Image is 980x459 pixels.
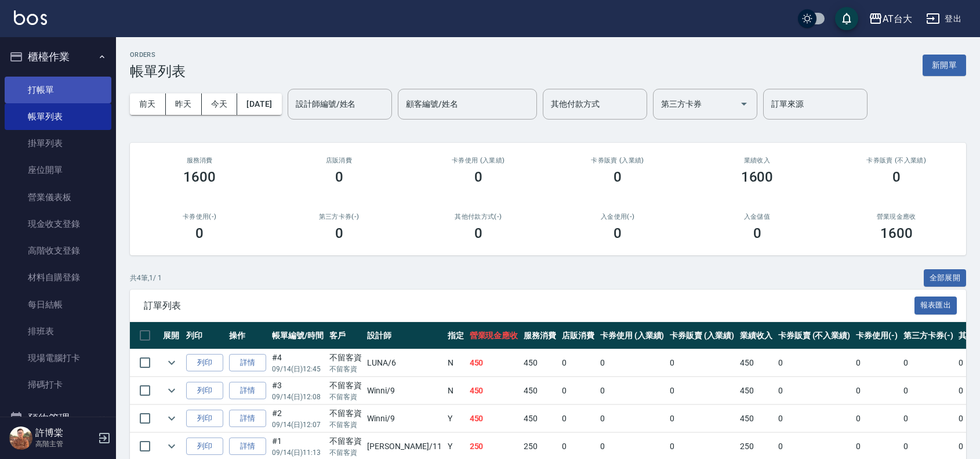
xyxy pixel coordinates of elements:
h3: 0 [614,169,622,185]
button: expand row [163,382,180,399]
a: 詳情 [229,438,266,456]
p: 不留客資 [329,420,362,430]
td: 450 [737,377,775,404]
th: 店販消費 [559,322,597,349]
td: 0 [597,405,667,432]
button: 列印 [186,438,223,456]
td: Winni /9 [364,405,444,432]
a: 掃碼打卡 [5,371,111,398]
td: 0 [667,349,737,377]
td: #4 [269,349,326,377]
button: save [835,7,858,30]
p: 不留客資 [329,392,362,402]
th: 第三方卡券(-) [901,322,956,349]
a: 每日結帳 [5,291,111,318]
h3: 0 [892,169,901,185]
h3: 0 [195,225,204,241]
td: Winni /9 [364,377,444,404]
td: 0 [775,349,853,377]
th: 卡券販賣 (入業績) [667,322,737,349]
button: 列印 [186,382,223,400]
button: expand row [163,438,180,455]
td: 0 [559,349,597,377]
button: expand row [163,354,180,371]
a: 材料自購登錄 [5,264,111,291]
td: Y [445,405,467,432]
a: 現金收支登錄 [5,211,111,237]
h3: 1600 [183,169,216,185]
a: 排班表 [5,318,111,345]
h3: 0 [335,169,343,185]
td: 450 [737,405,775,432]
td: 0 [597,349,667,377]
th: 卡券使用(-) [853,322,901,349]
button: 預約管理 [5,403,111,433]
p: 不留客資 [329,364,362,374]
th: 展開 [160,322,183,349]
a: 帳單列表 [5,103,111,130]
td: 0 [667,377,737,404]
h2: 營業現金應收 [841,213,952,221]
th: 設計師 [364,322,444,349]
td: 0 [775,405,853,432]
h2: 入金儲值 [701,213,812,221]
a: 打帳單 [5,77,111,103]
th: 列印 [183,322,226,349]
td: 0 [853,377,901,404]
td: 450 [521,377,559,404]
div: 不留客資 [329,435,362,447]
td: 450 [467,405,521,432]
a: 掛單列表 [5,130,111,157]
button: 櫃檯作業 [5,42,111,72]
h3: 1600 [741,169,774,185]
td: 0 [597,377,667,404]
h3: 服務消費 [144,157,255,164]
h2: 卡券販賣 (入業績) [562,157,673,164]
th: 營業現金應收 [467,322,521,349]
h2: 第三方卡券(-) [283,213,394,221]
h3: 帳單列表 [130,63,186,79]
button: 昨天 [166,93,202,115]
button: Open [735,95,753,113]
td: N [445,377,467,404]
th: 卡券販賣 (不入業績) [775,322,853,349]
button: 前天 [130,93,166,115]
span: 訂單列表 [144,300,914,312]
a: 高階收支登錄 [5,237,111,264]
a: 營業儀表板 [5,184,111,211]
td: 450 [467,377,521,404]
td: 0 [775,377,853,404]
h2: 卡券使用(-) [144,213,255,221]
button: 報表匯出 [914,297,957,315]
p: 09/14 (日) 11:13 [272,447,324,458]
h2: 卡券販賣 (不入業績) [841,157,952,164]
h5: 許博棠 [35,427,95,439]
a: 詳情 [229,354,266,372]
button: [DATE] [237,93,281,115]
th: 客戶 [326,322,365,349]
h2: 入金使用(-) [562,213,673,221]
td: 0 [901,349,956,377]
td: 0 [853,349,901,377]
img: Logo [14,10,47,25]
td: 450 [521,405,559,432]
p: 09/14 (日) 12:08 [272,392,324,402]
td: N [445,349,467,377]
a: 現場電腦打卡 [5,345,111,371]
div: 不留客資 [329,407,362,420]
p: 高階主管 [35,439,95,449]
a: 報表匯出 [914,299,957,310]
div: 不留客資 [329,380,362,392]
a: 詳情 [229,410,266,428]
img: Person [9,427,32,450]
th: 操作 [226,322,269,349]
div: AT台大 [883,12,912,26]
td: 0 [901,377,956,404]
p: 共 4 筆, 1 / 1 [130,273,162,283]
h3: 0 [614,225,622,241]
h2: 卡券使用 (入業績) [423,157,534,164]
td: LUNA /6 [364,349,444,377]
td: #3 [269,377,326,404]
p: 09/14 (日) 12:45 [272,364,324,374]
div: 不留客資 [329,352,362,364]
